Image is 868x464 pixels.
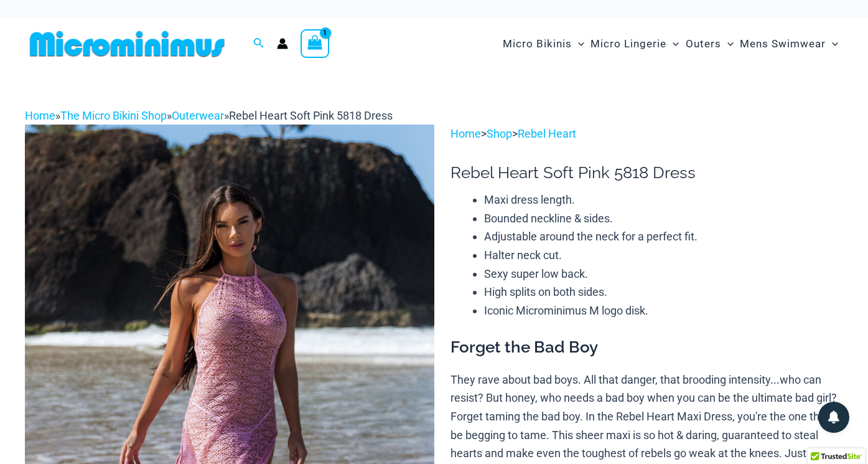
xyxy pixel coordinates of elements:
[277,38,288,49] a: Account icon link
[484,301,843,320] li: Iconic Microminimus M logo disk.
[172,109,224,122] a: Outerwear
[686,28,721,60] span: Outers
[25,30,230,58] img: MM SHOP LOGO FLAT
[740,28,826,60] span: Mens Swimwear
[25,109,55,122] a: Home
[666,28,679,60] span: Menu Toggle
[484,246,843,265] li: Halter neck cut.
[587,25,682,63] a: Micro LingerieMenu ToggleMenu Toggle
[826,28,838,60] span: Menu Toggle
[60,109,167,122] a: The Micro Bikini Shop
[590,28,666,60] span: Micro Lingerie
[253,36,264,52] a: Search icon link
[450,163,843,182] h1: Rebel Heart Soft Pink 5818 Dress
[484,227,843,246] li: Adjustable around the neck for a perfect fit.
[301,29,329,58] a: View Shopping Cart, 1 items
[484,191,843,209] li: Maxi dress length.
[229,109,393,122] span: Rebel Heart Soft Pink 5818 Dress
[503,28,572,60] span: Micro Bikinis
[484,265,843,283] li: Sexy super low back.
[450,337,843,358] h3: Forget the Bad Boy
[721,28,734,60] span: Menu Toggle
[572,28,584,60] span: Menu Toggle
[25,109,393,122] span: » » »
[450,125,843,143] p: > >
[484,209,843,228] li: Bounded neckline & sides.
[487,127,512,140] a: Shop
[683,25,737,63] a: OutersMenu ToggleMenu Toggle
[737,25,841,63] a: Mens SwimwearMenu ToggleMenu Toggle
[450,127,481,140] a: Home
[484,283,843,301] li: High splits on both sides.
[500,25,587,63] a: Micro BikinisMenu ToggleMenu Toggle
[518,127,576,140] a: Rebel Heart
[498,23,843,65] nav: Site Navigation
